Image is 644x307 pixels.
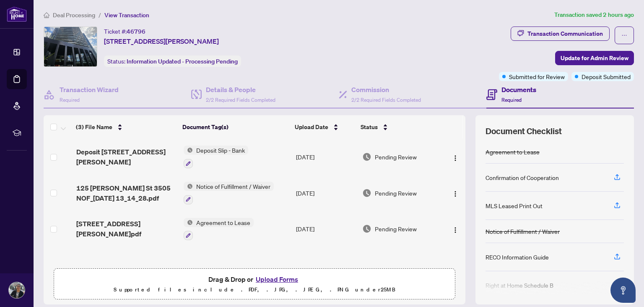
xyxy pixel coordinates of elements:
[452,227,459,233] img: Logo
[509,72,565,81] span: Submitted for Review
[351,85,421,95] h4: Commission
[193,182,274,191] span: Notice of Fulfillment / Waiver
[208,274,301,285] span: Drag & Drop or
[501,97,522,103] span: Required
[54,269,455,300] span: Drag & Drop orUpload FormsSupported files include .PDF, .JPG, .JPEG, .PNG under25MB
[184,182,193,191] img: Status Icon
[293,211,359,247] td: [DATE]
[555,51,634,65] button: Update for Admin Review
[486,281,553,290] div: Right at Home Schedule B
[351,97,421,103] span: 2/2 Required Fields Completed
[76,219,177,239] span: [STREET_ADDRESS][PERSON_NAME]pdf
[184,218,193,227] img: Status Icon
[184,218,254,241] button: Status IconAgreement to Lease
[527,27,603,40] div: Transaction Communication
[449,150,462,164] button: Logo
[73,115,179,139] th: (3) File Name
[362,188,371,198] img: Document Status
[53,11,95,19] span: Deal Processing
[511,26,610,41] button: Transaction Communication
[582,72,631,81] span: Deposit Submitted
[76,147,177,167] span: Deposit [STREET_ADDRESS][PERSON_NAME]
[621,32,627,38] span: ellipsis
[452,191,459,197] img: Logo
[7,6,27,22] img: logo
[9,282,25,298] img: Profile Icon
[253,274,301,285] button: Upload Forms
[375,152,417,161] span: Pending Review
[104,36,219,46] span: [STREET_ADDRESS][PERSON_NAME]
[295,122,328,132] span: Upload Date
[362,224,371,233] img: Document Status
[193,218,254,227] span: Agreement to Lease
[610,278,636,303] button: Open asap
[449,186,462,200] button: Logo
[486,173,559,182] div: Confirmation of Cooperation
[375,224,417,233] span: Pending Review
[206,85,275,95] h4: Details & People
[193,146,248,155] span: Deposit Slip - Bank
[184,182,274,204] button: Status IconNotice of Fulfillment / Waiver
[452,155,459,161] img: Logo
[357,115,439,139] th: Status
[59,285,450,295] p: Supported files include .PDF, .JPG, .JPEG, .PNG under 25 MB
[99,10,101,20] li: /
[293,175,359,211] td: [DATE]
[561,51,628,65] span: Update for Admin Review
[104,56,241,67] div: Status:
[486,125,562,137] span: Document Checklist
[60,85,119,95] h4: Transaction Wizard
[127,28,145,35] span: 46796
[486,201,543,210] div: MLS Leased Print Out
[449,222,462,236] button: Logo
[361,122,378,132] span: Status
[293,139,359,175] td: [DATE]
[554,10,634,20] article: Transaction saved 2 hours ago
[501,85,536,95] h4: Documents
[127,58,238,65] span: Information Updated - Processing Pending
[76,183,177,203] span: 125 [PERSON_NAME] St 3505 NOF_[DATE] 13_14_28.pdf
[362,152,371,161] img: Document Status
[104,11,149,19] span: View Transaction
[375,188,417,198] span: Pending Review
[44,27,97,66] img: IMG-C12218882_1.jpg
[486,227,560,236] div: Notice of Fulfillment / Waiver
[486,252,549,262] div: RECO Information Guide
[104,26,145,36] div: Ticket #:
[60,97,80,103] span: Required
[184,146,248,168] button: Status IconDeposit Slip - Bank
[179,115,292,139] th: Document Tag(s)
[486,147,540,156] div: Agreement to Lease
[184,146,193,155] img: Status Icon
[291,115,357,139] th: Upload Date
[76,122,112,132] span: (3) File Name
[44,12,49,18] span: home
[206,97,275,103] span: 2/2 Required Fields Completed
